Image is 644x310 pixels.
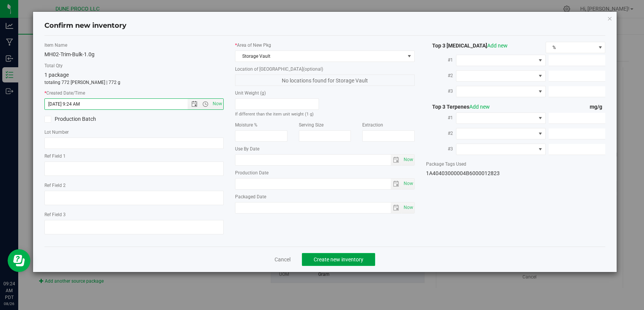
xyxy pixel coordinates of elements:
span: % [546,42,596,53]
div: 1A40403000004B6000012823 [426,169,606,177]
p: totaling 772 [PERSON_NAME] | 772 g [44,79,224,86]
label: Ref Field 3 [44,211,224,218]
span: Open the date view [188,101,201,107]
span: Top 3 [MEDICAL_DATA] [426,43,508,49]
span: Set Current date [402,154,415,165]
a: Add new [469,104,490,110]
span: mg/g [590,104,605,110]
label: Packaged Date [235,193,415,200]
label: Ref Field 2 [44,182,224,189]
label: Created Date/Time [44,90,224,96]
span: select [402,155,414,165]
span: Top 3 Terpenes [426,104,490,110]
button: Create new inventory [302,253,375,266]
span: No locations found for Storage Vault [235,74,415,86]
h4: Confirm new inventory [44,21,126,31]
span: Set Current date [211,98,224,109]
span: select [402,179,414,189]
label: Location of [GEOGRAPHIC_DATA] [235,66,415,73]
label: #2 [426,69,456,82]
span: select [391,155,402,165]
label: #1 [426,53,456,67]
label: #1 [426,111,456,125]
span: Open the time view [199,101,212,107]
span: Set Current date [402,178,415,189]
label: Production Date [235,169,415,176]
label: Lot Number [44,129,224,136]
label: Total Qty [44,62,224,69]
span: (optional) [303,66,323,72]
div: MH02-Trim-Bulk-1.0g [44,51,224,59]
span: Set Current date [402,202,415,213]
label: #2 [426,127,456,140]
span: select [391,179,402,189]
label: Ref Field 1 [44,153,224,160]
label: Extraction [362,122,415,128]
a: Cancel [275,256,290,263]
label: Use By Date [235,146,415,152]
label: #3 [426,142,456,156]
label: Unit Weight (g) [235,90,319,96]
span: select [402,202,414,213]
label: Item Name [44,42,224,49]
span: Storage Vault [235,51,405,62]
label: Moisture % [235,122,287,128]
span: 1 package [44,72,69,78]
label: Serving Size [299,122,351,128]
label: #3 [426,84,456,98]
a: Add new [487,43,508,49]
small: If different than the item unit weight (1 g) [235,112,314,117]
label: Production Batch [44,115,128,123]
label: Package Tags Used [426,161,606,168]
label: Area of New Pkg [235,42,415,49]
iframe: Resource center [8,249,30,272]
span: Create new inventory [314,256,363,263]
span: select [391,202,402,213]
